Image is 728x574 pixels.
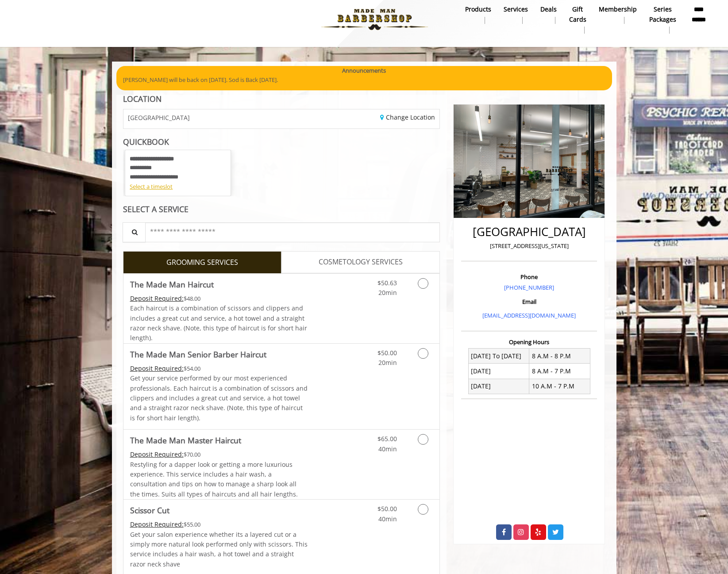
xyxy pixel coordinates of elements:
[130,304,307,342] span: Each haircut is a combination of scissors and clippers and includes a great cut and service, a ho...
[468,349,529,364] td: [DATE] To [DATE]
[468,379,529,394] td: [DATE]
[461,339,597,345] h3: Opening Hours
[128,114,190,121] span: [GEOGRAPHIC_DATA]
[563,3,593,36] a: Gift cardsgift cards
[529,379,590,394] td: 10 A.M - 7 P.M
[380,113,435,121] a: Change Location
[378,515,397,523] span: 40min
[497,3,534,26] a: ServicesServices
[377,349,397,357] span: $50.00
[540,4,557,14] b: Deals
[465,4,491,14] b: products
[130,504,169,516] b: Scissor Cut
[463,274,595,280] h3: Phone
[130,450,184,458] span: This service needs some Advance to be paid before we block your appointment
[123,136,169,147] b: QUICKBOOK
[130,364,308,373] div: $54.00
[377,434,397,443] span: $65.00
[130,294,308,303] div: $48.00
[342,66,386,75] b: Announcements
[459,3,497,26] a: Productsproducts
[123,222,146,242] button: Service Search
[130,460,298,498] span: Restyling for a dapper look or getting a more luxurious experience. This service includes a hair ...
[378,358,397,367] span: 20min
[123,75,605,85] p: [PERSON_NAME] will be back on [DATE]. Sod is Back [DATE].
[123,93,162,104] b: LOCATION
[482,311,576,319] a: [EMAIL_ADDRESS][DOMAIN_NAME]
[130,348,266,361] b: The Made Man Senior Barber Haircut
[378,288,397,297] span: 20min
[377,279,397,287] span: $50.63
[463,299,595,305] h3: Email
[534,3,563,26] a: DealsDeals
[130,530,308,570] p: Get your salon experience whether its a layered cut or a simply more natural look performed only ...
[529,349,590,364] td: 8 A.M - 8 P.M
[130,364,184,372] span: This service needs some Advance to be paid before we block your appointment
[649,4,676,24] b: Series packages
[130,450,308,459] div: $70.00
[130,182,226,191] div: Select a timeslot
[593,3,643,26] a: MembershipMembership
[166,257,238,268] span: GROOMING SERVICES
[468,364,529,379] td: [DATE]
[569,4,586,24] b: gift cards
[130,434,241,446] b: The Made Man Master Haircut
[123,205,440,213] div: SELECT A SERVICE
[463,225,595,238] h2: [GEOGRAPHIC_DATA]
[377,504,397,513] span: $50.00
[319,256,403,268] span: COSMETOLOGY SERVICES
[130,520,184,528] span: This service needs some Advance to be paid before we block your appointment
[504,4,528,14] b: Services
[504,283,554,291] a: [PHONE_NUMBER]
[130,520,308,529] div: $55.00
[599,4,637,14] b: Membership
[643,3,682,36] a: Series packagesSeries packages
[463,241,595,251] p: [STREET_ADDRESS][US_STATE]
[130,373,308,423] p: Get your service performed by our most experienced professionals. Each haircut is a combination o...
[130,278,214,291] b: The Made Man Haircut
[529,364,590,379] td: 8 A.M - 7 P.M
[130,294,184,303] span: This service needs some Advance to be paid before we block your appointment
[378,445,397,453] span: 40min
